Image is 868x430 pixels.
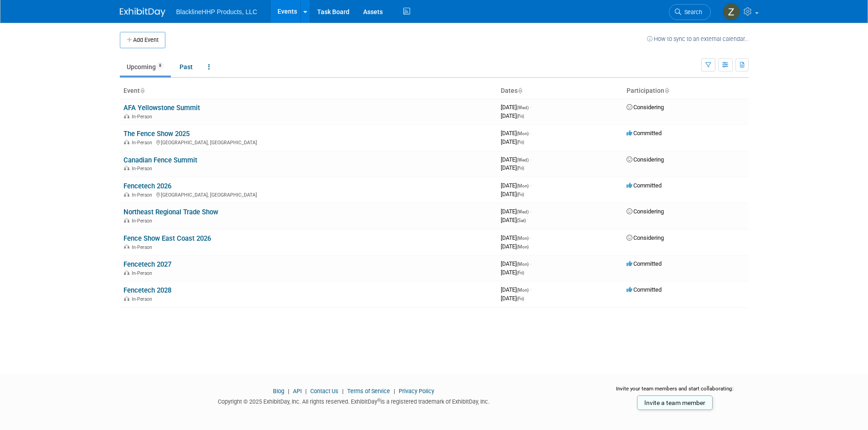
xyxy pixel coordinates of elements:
[501,164,524,171] span: [DATE]
[120,395,588,406] div: Copyright © 2025 ExhibitDay, Inc. All rights reserved. ExhibitDay is a registered trademark of Ex...
[669,4,711,20] a: Search
[347,388,390,395] a: Terms of Service
[627,156,664,163] span: Considering
[517,131,529,136] span: (Mon)
[123,182,171,190] a: Fencetech 2026
[132,192,155,198] span: In-Person
[530,182,531,189] span: -
[530,234,531,241] span: -
[517,105,529,110] span: (Wed)
[173,58,200,76] a: Past
[132,218,155,224] span: In-Person
[123,234,211,243] a: Fence Show East Coast 2026
[517,209,529,214] span: (Wed)
[517,296,524,301] span: (Fri)
[530,260,531,267] span: -
[517,244,529,249] span: (Mon)
[377,398,380,403] sup: ®
[176,8,257,15] span: BlacklineHHP Products, LLC
[627,286,662,293] span: Committed
[132,296,155,302] span: In-Person
[124,140,129,144] img: In-Person Event
[124,296,129,301] img: In-Person Event
[530,208,531,215] span: -
[132,270,155,276] span: In-Person
[123,286,171,294] a: Fencetech 2028
[310,388,339,395] a: Contact Us
[627,104,664,111] span: Considering
[123,104,200,112] a: AFA Yellowstone Summit
[123,130,190,138] a: The Fence Show 2025
[501,295,524,302] span: [DATE]
[501,138,524,145] span: [DATE]
[132,114,155,120] span: In-Person
[124,270,129,275] img: In-Person Event
[501,130,531,137] span: [DATE]
[501,217,526,223] span: [DATE]
[132,140,155,146] span: In-Person
[123,260,171,268] a: Fencetech 2027
[140,87,144,94] a: Sort by Event Name
[501,191,524,197] span: [DATE]
[501,182,531,189] span: [DATE]
[399,388,434,395] a: Privacy Policy
[501,208,531,215] span: [DATE]
[501,286,531,293] span: [DATE]
[124,114,129,118] img: In-Person Event
[293,388,302,395] a: API
[723,3,740,20] img: Zach Romero
[530,104,531,111] span: -
[517,192,524,197] span: (Fri)
[391,388,397,395] span: |
[120,83,497,99] th: Event
[123,156,197,164] a: Canadian Fence Summit
[120,8,165,17] img: ExhibitDay
[124,166,129,170] img: In-Person Event
[132,244,155,250] span: In-Person
[501,234,531,241] span: [DATE]
[286,388,292,395] span: |
[647,35,749,42] a: How to sync to an external calendar...
[517,262,529,267] span: (Mon)
[517,183,529,188] span: (Mon)
[303,388,309,395] span: |
[120,32,165,48] button: Add Event
[517,270,524,275] span: (Fri)
[530,156,531,163] span: -
[517,166,524,171] span: (Fri)
[501,112,524,119] span: [DATE]
[518,87,522,94] a: Sort by Start Date
[501,243,529,250] span: [DATE]
[123,191,493,198] div: [GEOGRAPHIC_DATA], [GEOGRAPHIC_DATA]
[627,182,662,189] span: Committed
[156,62,164,69] span: 8
[627,260,662,267] span: Committed
[623,83,749,99] th: Participation
[517,114,524,119] span: (Fri)
[501,156,531,163] span: [DATE]
[501,104,531,111] span: [DATE]
[340,388,346,395] span: |
[517,288,529,293] span: (Mon)
[501,269,524,276] span: [DATE]
[517,140,524,145] span: (Fri)
[501,260,531,267] span: [DATE]
[517,157,529,162] span: (Wed)
[123,138,493,146] div: [GEOGRAPHIC_DATA], [GEOGRAPHIC_DATA]
[530,286,531,293] span: -
[120,58,171,76] a: Upcoming8
[123,208,218,216] a: Northeast Regional Trade Show
[627,234,664,241] span: Considering
[517,218,526,223] span: (Sat)
[664,87,669,94] a: Sort by Participation Type
[627,208,664,215] span: Considering
[530,130,531,137] span: -
[627,130,662,137] span: Committed
[124,192,129,197] img: In-Person Event
[273,388,284,395] a: Blog
[124,218,129,223] img: In-Person Event
[497,83,623,99] th: Dates
[124,244,129,249] img: In-Person Event
[637,395,713,410] a: Invite a team member
[132,166,155,172] span: In-Person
